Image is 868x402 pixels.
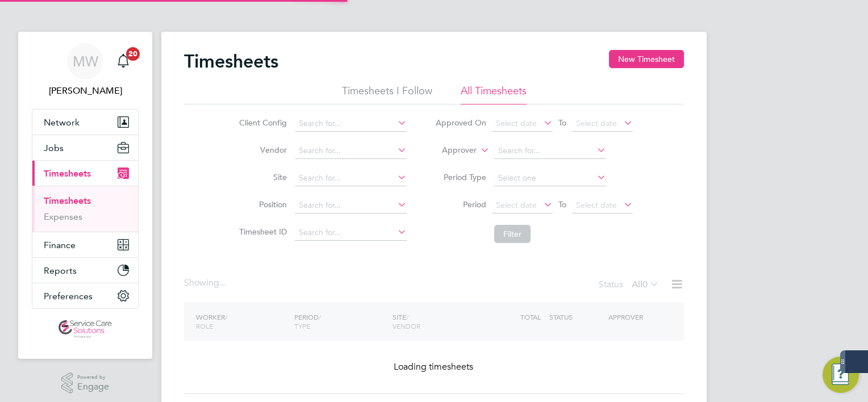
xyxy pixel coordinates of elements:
a: MW[PERSON_NAME] [32,43,139,98]
span: Select date [576,118,617,128]
a: 20 [112,43,135,79]
span: Network [44,117,80,128]
button: Timesheets [32,161,138,186]
span: Reports [44,265,77,276]
img: servicecare-logo-retina.png [59,320,112,338]
button: Network [32,110,138,135]
h2: Timesheets [184,50,278,73]
span: Preferences [44,291,93,301]
a: Expenses [44,211,82,222]
nav: Main navigation [18,32,152,359]
span: To [555,115,570,130]
label: Approved On [435,118,486,128]
button: Preferences [32,283,138,308]
span: Powered by [77,372,109,382]
label: All [632,279,659,290]
a: Go to home page [32,320,139,338]
button: Reports [32,258,138,283]
input: Search for... [295,198,407,213]
span: 20 [126,47,140,61]
span: Select date [496,118,537,128]
label: Client Config [236,118,287,128]
div: Timesheets [32,186,138,232]
a: Timesheets [44,195,91,206]
label: Period [435,199,486,210]
div: Showing [184,277,228,289]
span: To [555,197,570,212]
input: Select one [494,170,606,186]
button: New Timesheet [609,50,684,68]
input: Search for... [295,170,407,186]
a: Powered byEngage [61,372,110,394]
input: Search for... [295,143,407,159]
span: Jobs [44,143,64,153]
span: Select date [576,200,617,210]
span: 0 [642,279,648,290]
label: Period Type [435,172,486,182]
label: Vendor [236,145,287,155]
button: Filter [494,225,531,243]
label: Site [236,172,287,182]
button: Jobs [32,135,138,160]
input: Search for... [295,225,407,241]
span: MW [73,54,98,69]
button: Finance [32,232,138,257]
span: Select date [496,200,537,210]
input: Search for... [494,143,606,159]
span: ... [219,277,226,288]
li: All Timesheets [461,84,527,104]
span: Mark White [32,84,139,98]
input: Search for... [295,116,407,132]
span: Timesheets [44,168,91,179]
label: Approver [425,145,477,156]
div: Status [599,277,661,293]
label: Position [236,199,287,210]
span: Engage [77,382,109,392]
li: Timesheets I Follow [342,84,432,104]
label: Timesheet ID [236,227,287,237]
button: Engage Resource Center [823,357,859,393]
span: Finance [44,240,76,250]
